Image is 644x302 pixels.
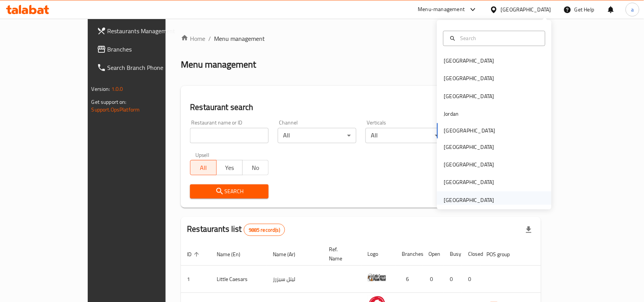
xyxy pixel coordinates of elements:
span: Get support on: [92,97,127,107]
span: Ref. Name [329,245,352,263]
th: Busy [444,242,462,266]
div: [GEOGRAPHIC_DATA] [444,143,494,151]
div: [GEOGRAPHIC_DATA] [444,161,494,169]
div: Total records count [244,224,285,236]
div: [GEOGRAPHIC_DATA] [444,178,494,187]
td: 0 [444,266,462,293]
a: Branches [91,40,195,58]
span: 1.0.0 [111,84,123,94]
span: No [246,162,266,173]
td: 1 [181,266,211,293]
span: Search Branch Phone [108,63,189,72]
span: Name (En) [217,250,250,259]
h2: Restaurant search [190,102,532,113]
span: All [193,162,213,173]
span: Version: [92,84,110,94]
th: Logo [361,242,396,266]
button: No [242,160,269,175]
div: Menu-management [418,5,465,14]
input: Search [457,34,541,42]
nav: breadcrumb [181,34,541,43]
input: Search for restaurant name or ID.. [190,128,269,143]
span: Yes [220,162,240,173]
span: Restaurants Management [108,26,189,36]
a: Support.OpsPlatform [92,105,140,115]
div: Jordan [444,110,459,118]
a: Search Branch Phone [91,58,195,77]
span: Search [196,187,262,196]
h2: Menu management [181,58,256,71]
th: Open [422,242,444,266]
button: All [190,160,216,175]
span: 9885 record(s) [244,226,285,234]
td: Little Caesars [211,266,267,293]
th: Branches [396,242,422,266]
span: POS group [486,250,520,259]
div: [GEOGRAPHIC_DATA] [501,5,551,14]
span: a [631,5,634,14]
div: [GEOGRAPHIC_DATA] [444,57,494,65]
span: Name (Ar) [273,250,305,259]
div: [GEOGRAPHIC_DATA] [444,196,494,204]
div: [GEOGRAPHIC_DATA] [444,74,494,83]
td: 0 [422,266,444,293]
td: 0 [462,266,480,293]
h2: Restaurants list [187,223,285,236]
img: Little Caesars [367,268,386,287]
div: [GEOGRAPHIC_DATA] [444,92,494,100]
div: Export file [520,221,538,239]
span: Branches [108,45,189,54]
button: Search [190,184,269,199]
div: All [365,128,444,143]
a: Restaurants Management [91,22,195,40]
span: ID [187,250,201,259]
td: 6 [396,266,422,293]
th: Closed [462,242,480,266]
td: ليتل سيزرز [267,266,323,293]
span: Menu management [214,34,265,43]
label: Upsell [195,152,209,158]
button: Yes [216,160,243,175]
div: All [278,128,356,143]
li: / [208,34,211,43]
